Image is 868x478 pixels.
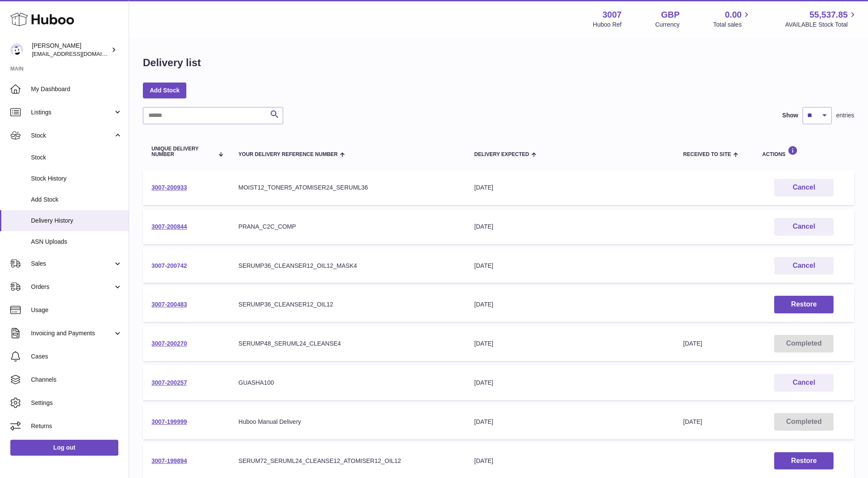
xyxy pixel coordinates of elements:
[31,85,122,93] span: My Dashboard
[31,217,122,225] span: Delivery History
[32,42,109,58] div: [PERSON_NAME]
[238,340,457,348] div: SERUMP48_SERUML24_CLEANSE4
[774,374,834,392] button: Cancel
[31,260,113,268] span: Sales
[774,179,834,196] button: Cancel
[593,21,622,29] div: Huboo Ref
[238,223,457,231] div: PRANA_C2C_COMP
[474,262,666,270] div: [DATE]
[762,146,846,157] div: Actions
[238,262,457,270] div: SERUMP36_CLEANSER12_OIL12_MASK4
[809,9,848,21] span: 55,537.85
[31,422,122,430] span: Returns
[151,379,187,386] a: 3007-200257
[31,196,122,204] span: Add Stock
[602,9,622,21] strong: 3007
[836,111,854,119] span: entries
[31,352,122,361] span: Cases
[151,223,187,230] a: 3007-200844
[31,306,122,314] span: Usage
[151,146,214,157] span: Unique Delivery Number
[143,83,186,98] a: Add Stock
[725,9,742,21] span: 0.00
[782,111,798,119] label: Show
[238,152,338,157] span: Your Delivery Reference Number
[785,21,858,29] span: AVAILABLE Stock Total
[774,257,834,275] button: Cancel
[474,418,666,426] div: [DATE]
[713,21,751,29] span: Total sales
[713,9,751,29] a: 0.00 Total sales
[31,132,113,140] span: Stock
[143,56,201,70] h1: Delivery list
[10,440,118,455] a: Log out
[474,379,666,387] div: [DATE]
[31,238,122,246] span: ASN Uploads
[10,43,23,56] img: bevmay@maysama.com
[31,376,122,384] span: Channels
[31,283,113,291] span: Orders
[683,152,731,157] span: Received to Site
[474,223,666,231] div: [DATE]
[151,301,187,308] a: 3007-200483
[655,21,680,29] div: Currency
[31,329,113,337] span: Invoicing and Payments
[774,218,834,236] button: Cancel
[151,418,187,425] a: 3007-199999
[474,300,666,309] div: [DATE]
[238,300,457,309] div: SERUMP36_CLEANSER12_OIL12
[32,50,127,57] span: [EMAIL_ADDRESS][DOMAIN_NAME]
[683,340,702,347] span: [DATE]
[774,296,834,313] button: Restore
[151,184,187,191] a: 3007-200933
[238,418,457,426] div: Huboo Manual Delivery
[774,452,834,470] button: Restore
[31,175,122,183] span: Stock History
[474,152,529,157] span: Delivery Expected
[238,379,457,387] div: GUASHA100
[785,9,858,29] a: 55,537.85 AVAILABLE Stock Total
[238,457,457,465] div: SERUM72_SERUML24_CLEANSE12_ATOMISER12_OIL12
[238,184,457,192] div: MOIST12_TONER5_ATOMISER24_SERUML36
[151,262,187,269] a: 3007-200742
[31,399,122,407] span: Settings
[151,340,187,347] a: 3007-200270
[474,184,666,192] div: [DATE]
[683,418,702,425] span: [DATE]
[661,9,680,21] strong: GBP
[474,457,666,465] div: [DATE]
[31,153,122,162] span: Stock
[31,108,113,116] span: Listings
[151,457,187,464] a: 3007-199894
[474,340,666,348] div: [DATE]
